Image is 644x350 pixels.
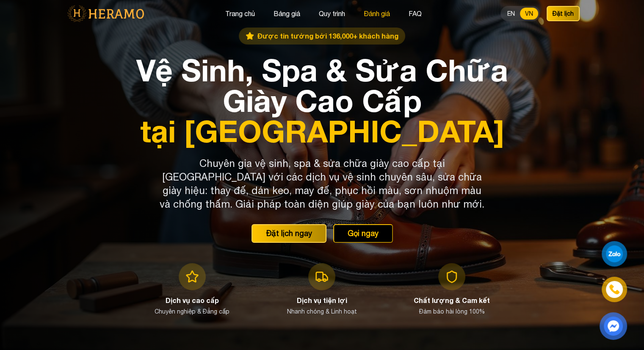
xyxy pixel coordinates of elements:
[333,224,393,243] button: Gọi ngay
[502,8,520,19] button: EN
[608,283,621,296] img: phone-icon
[252,224,326,243] button: Đặt lịch ngay
[257,31,398,41] span: Được tin tưởng bởi 136,000+ khách hàng
[65,5,146,22] img: logo-with-text.png
[414,295,490,306] h3: Chất lượng & Cam kết
[133,55,512,146] h1: Vệ Sinh, Spa & Sửa Chữa Giày Cao Cấp
[520,8,538,19] button: VN
[361,8,392,19] button: Đánh giá
[155,307,229,316] p: Chuyên nghiệp & Đẳng cấp
[287,307,357,316] p: Nhanh chóng & Linh hoạt
[602,277,627,302] a: phone-icon
[271,8,303,19] button: Bảng giá
[133,116,512,146] span: tại [GEOGRAPHIC_DATA]
[160,156,485,211] p: Chuyên gia vệ sinh, spa & sửa chữa giày cao cấp tại [GEOGRAPHIC_DATA] với các dịch vụ vệ sinh chu...
[316,8,348,19] button: Quy trình
[406,8,424,19] button: FAQ
[419,307,485,316] p: Đảm bảo hài lòng 100%
[297,295,347,306] h3: Dịch vụ tiện lợi
[166,295,219,306] h3: Dịch vụ cao cấp
[547,6,580,21] button: Đặt lịch
[223,8,257,19] button: Trang chủ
